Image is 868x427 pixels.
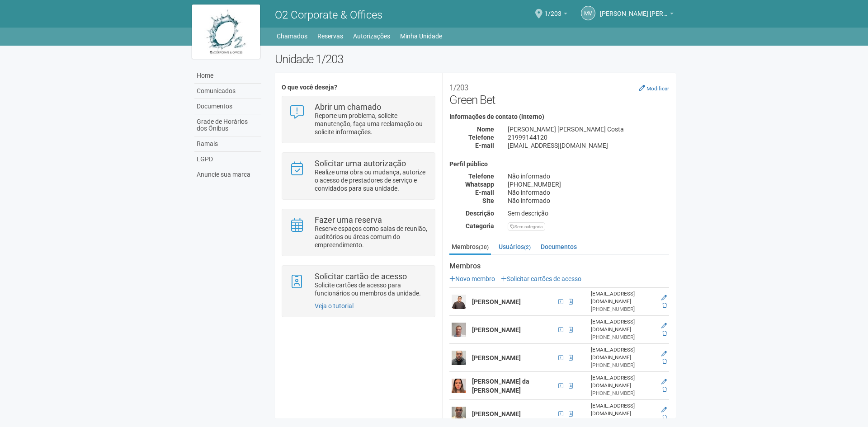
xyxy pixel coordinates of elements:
a: Editar membro [661,407,667,413]
strong: Solicitar uma autorização [315,159,406,168]
span: CPF 982.693.057-15 [556,325,566,335]
span: Cartão de acesso ativo [566,353,576,363]
p: Realize uma obra ou mudança, autorize o acesso de prestadores de serviço e convidados para sua un... [315,168,428,192]
strong: Site [482,197,494,204]
a: LGPD [194,152,261,167]
img: user.png [452,351,466,365]
strong: [PERSON_NAME] [472,326,521,333]
strong: [PERSON_NAME] [472,410,521,418]
img: user.png [452,323,466,337]
a: Novo membro [449,275,495,282]
img: user.png [452,407,466,421]
p: Solicite cartões de acesso para funcionários ou membros da unidade. [315,281,428,297]
strong: [PERSON_NAME] [472,354,521,361]
div: [EMAIL_ADDRESS][DOMAIN_NAME] [591,290,656,305]
a: Editar membro [661,323,667,329]
div: [PHONE_NUMBER] [501,180,676,188]
strong: Telefone [468,173,494,180]
div: [PHONE_NUMBER] [591,418,656,425]
a: Editar membro [661,379,667,385]
div: [PERSON_NAME] [PERSON_NAME] Costa [501,125,676,133]
h2: Green Bet [449,80,669,107]
a: 1/203 [544,11,567,19]
a: Reservas [317,30,343,42]
span: Cartão de acesso ativo [566,381,576,391]
a: Anuncie sua marca [194,167,261,182]
span: CPF 173.703.577-40 [556,297,566,307]
div: [PHONE_NUMBER] [591,305,656,313]
a: Membros(30) [449,240,491,255]
strong: Fazer uma reserva [315,215,382,225]
img: user.png [452,295,466,309]
a: Grade de Horários dos Ônibus [194,114,261,136]
span: O2 Corporate & Offices [275,9,382,21]
span: CPF 111.365.837-18 [556,381,566,391]
a: Autorizações [353,30,390,42]
h4: Informações de contato (interno) [449,113,669,120]
a: Comunicados [194,84,261,99]
a: Documentos [538,240,579,253]
span: Cartão de acesso produzido [566,325,576,335]
a: Fazer uma reserva Reserve espaços como salas de reunião, auditórios ou áreas comum do empreendime... [289,216,428,249]
a: [PERSON_NAME] [PERSON_NAME] [600,11,674,19]
div: [PHONE_NUMBER] [591,361,656,369]
small: (30) [479,244,489,250]
a: Chamados [277,30,307,42]
a: MV [581,6,595,20]
strong: Membros [449,262,669,270]
div: Não informado [501,197,676,205]
strong: Telefone [468,134,494,141]
a: Solicitar cartão de acesso Solicite cartões de acesso para funcionários ou membros da unidade. [289,272,428,297]
div: Sem categoria [508,222,545,231]
p: Reserve espaços como salas de reunião, auditórios ou áreas comum do empreendimento. [315,225,428,249]
div: 21999144120 [501,133,676,141]
strong: E-mail [475,189,494,196]
strong: E-mail [475,142,494,149]
div: [EMAIL_ADDRESS][DOMAIN_NAME] [591,346,656,361]
a: Excluir membro [662,330,667,337]
div: Não informado [501,172,676,180]
strong: Descrição [466,210,494,217]
small: Modificar [646,85,669,92]
span: Cartão de acesso ativo [566,409,576,419]
a: Home [194,68,261,84]
a: Usuários(2) [496,240,533,253]
img: logo.jpg [192,5,260,59]
span: Marcus Vinicius da Silveira Costa [600,1,668,17]
h4: O que você deseja? [282,84,435,91]
a: Veja o tutorial [315,302,354,310]
strong: [PERSON_NAME] [472,298,521,305]
div: [PHONE_NUMBER] [591,389,656,397]
span: Cartão de acesso ativo [566,297,576,307]
a: Minha Unidade [400,30,442,42]
h2: Unidade 1/203 [275,52,676,66]
a: Editar membro [661,295,667,301]
a: Excluir membro [662,358,667,365]
strong: Categoria [466,222,494,230]
a: Abrir um chamado Reporte um problema, solicite manutenção, faça uma reclamação ou solicite inform... [289,103,428,136]
strong: [PERSON_NAME] da [PERSON_NAME] [472,378,529,394]
img: user.png [452,379,466,393]
span: CPF 117.890.907-76 [556,409,566,419]
a: Documentos [194,99,261,114]
a: Excluir membro [662,302,667,309]
span: CPF 177.883.807-33 [556,353,566,363]
a: Ramais [194,136,261,152]
strong: Whatsapp [465,181,494,188]
a: Solicitar cartões de acesso [501,275,581,282]
strong: Abrir um chamado [315,102,381,112]
div: [EMAIL_ADDRESS][DOMAIN_NAME] [591,318,656,333]
span: 1/203 [544,1,561,17]
div: [EMAIL_ADDRESS][DOMAIN_NAME] [591,374,656,389]
a: Solicitar uma autorização Realize uma obra ou mudança, autorize o acesso de prestadores de serviç... [289,160,428,192]
small: 1/203 [449,83,468,92]
div: Sem descrição [501,209,676,217]
p: Reporte um problema, solicite manutenção, faça uma reclamação ou solicite informações. [315,112,428,136]
a: Editar membro [661,351,667,357]
a: Excluir membro [662,386,667,393]
strong: Nome [477,126,494,133]
h4: Perfil público [449,161,669,168]
strong: Solicitar cartão de acesso [315,272,407,281]
div: [EMAIL_ADDRESS][DOMAIN_NAME] [501,141,676,150]
div: [EMAIL_ADDRESS][DOMAIN_NAME] [591,402,656,418]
